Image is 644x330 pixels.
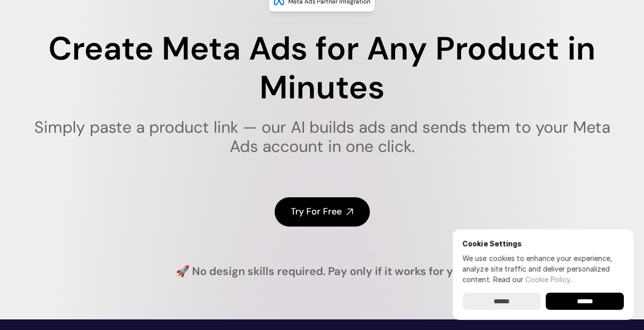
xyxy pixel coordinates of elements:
h6: Cookie Settings [463,239,624,248]
h1: Create Meta Ads for Any Product in Minutes [32,30,612,107]
h4: 🚀 No design skills required. Pay only if it works for you. [176,264,468,280]
p: We use cookies to enhance your experience, analyze site traffic and deliver personalized content. [463,253,624,285]
a: Cookie Policy [525,275,570,284]
h4: Try For Free [291,205,342,218]
h1: Simply paste a product link — our AI builds ads and sends them to your Meta Ads account in one cl... [32,118,612,156]
a: Try For Free [275,197,370,226]
span: Read our . [493,275,571,284]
